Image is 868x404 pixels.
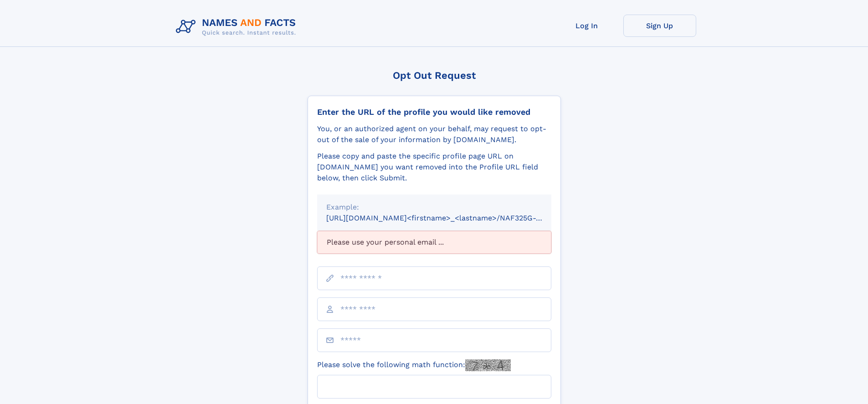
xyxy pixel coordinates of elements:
div: Please use your personal email ... [317,231,551,254]
label: Please solve the following math function: [317,359,511,371]
div: Opt Out Request [308,70,561,81]
a: Log In [550,15,623,37]
img: Logo Names and Facts [172,15,303,39]
div: You, or an authorized agent on your behalf, may request to opt-out of the sale of your informatio... [317,123,551,145]
div: Enter the URL of the profile you would like removed [317,107,551,117]
div: Example: [326,202,542,213]
div: Please copy and paste the specific profile page URL on [DOMAIN_NAME] you want removed into the Pr... [317,151,551,184]
a: Sign Up [623,15,696,37]
small: [URL][DOMAIN_NAME]<firstname>_<lastname>/NAF325G-xxxxxxxx [326,214,569,222]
